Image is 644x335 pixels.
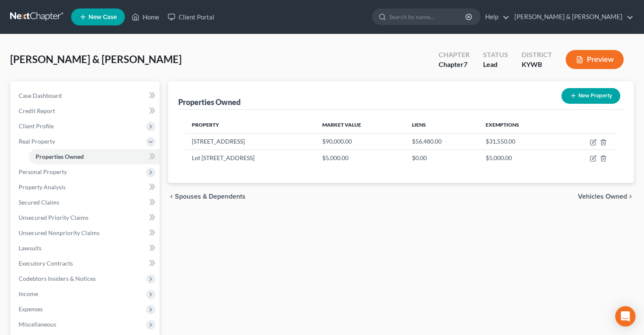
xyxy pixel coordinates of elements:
[12,241,160,256] a: Lawsuits
[627,193,634,200] i: chevron_right
[479,133,559,150] td: $31,550.00
[12,88,160,103] a: Case Dashboard
[439,60,470,69] div: Chapter
[12,210,160,225] a: Unsecured Priority Claims
[19,92,62,99] span: Case Dashboard
[389,9,467,25] input: Search by name...
[12,225,160,241] a: Unsecured Nonpriority Claims
[168,193,246,200] button: chevron_left Spouses & Dependents
[483,50,508,60] div: Status
[127,9,163,25] a: Home
[315,150,405,166] td: $5,000.00
[168,193,175,200] i: chevron_left
[578,193,627,200] span: Vehicles Owned
[19,183,66,191] span: Property Analysis
[19,107,55,114] span: Credit Report
[185,150,315,166] td: Lot [STREET_ADDRESS]
[19,321,56,328] span: Miscellaneous
[12,180,160,195] a: Property Analysis
[29,149,160,164] a: Properties Owned
[185,116,315,133] th: Property
[19,229,100,236] span: Unsecured Nonpriority Claims
[522,60,552,69] div: KYWB
[185,133,315,150] td: [STREET_ADDRESS]
[19,305,43,313] span: Expenses
[405,133,479,150] td: $56,480.00
[19,168,67,175] span: Personal Property
[12,256,160,271] a: Executory Contracts
[19,138,55,145] span: Real Property
[178,97,240,107] div: Properties Owned
[36,153,84,160] span: Properties Owned
[12,195,160,210] a: Secured Claims
[19,290,38,297] span: Income
[561,88,620,104] button: New Property
[19,275,96,282] span: Codebtors Insiders & Notices
[481,9,509,25] a: Help
[315,133,405,150] td: $90,000.00
[405,150,479,166] td: $0.00
[479,150,559,166] td: $5,000.00
[483,60,508,69] div: Lead
[163,9,218,25] a: Client Portal
[566,50,624,69] button: Preview
[88,14,117,20] span: New Case
[522,50,552,60] div: District
[405,116,479,133] th: Liens
[315,116,405,133] th: Market Value
[510,9,633,25] a: [PERSON_NAME] & [PERSON_NAME]
[19,244,41,252] span: Lawsuits
[578,193,634,200] button: Vehicles Owned chevron_right
[19,260,73,267] span: Executory Contracts
[479,116,559,133] th: Exemptions
[12,103,160,119] a: Credit Report
[19,214,88,221] span: Unsecured Priority Claims
[19,122,54,130] span: Client Profile
[615,306,636,327] div: Open Intercom Messenger
[10,53,182,65] span: [PERSON_NAME] & [PERSON_NAME]
[464,60,467,68] span: 7
[19,199,59,206] span: Secured Claims
[175,193,246,200] span: Spouses & Dependents
[439,50,470,60] div: Chapter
